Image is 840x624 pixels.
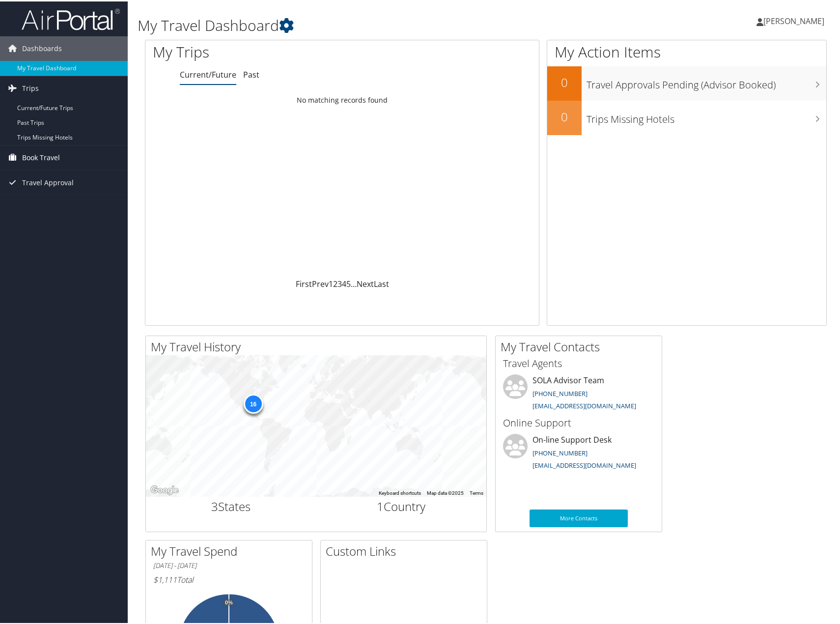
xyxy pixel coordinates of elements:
a: 0Travel Approvals Pending (Advisor Booked) [547,65,826,99]
a: 1 [329,277,333,288]
a: Terms (opens in new tab) [470,489,483,494]
a: Current/Future [180,68,236,79]
a: Next [357,277,374,288]
h2: My Travel History [151,337,486,354]
li: On-line Support Desk [498,432,659,473]
a: 3 [337,277,342,288]
td: No matching records found [145,90,539,108]
a: 5 [346,277,351,288]
h2: 0 [547,73,582,89]
h2: My Travel Spend [151,541,312,558]
a: Last [374,277,389,288]
h6: Total [153,573,305,584]
span: 1 [377,497,384,513]
h3: Travel Agents [503,355,654,369]
a: 4 [342,277,346,288]
tspan: 0% [225,598,233,604]
a: [EMAIL_ADDRESS][DOMAIN_NAME] [532,400,636,409]
a: 2 [333,277,337,288]
span: $1,111 [153,573,177,584]
h6: [DATE] - [DATE] [153,560,305,569]
button: Keyboard shortcuts [379,488,421,495]
h2: Country [324,497,479,513]
span: Dashboards [22,35,62,59]
div: 16 [243,393,263,412]
span: Book Travel [22,144,60,169]
a: Past [243,68,259,79]
a: [PERSON_NAME] [756,5,834,34]
h3: Travel Approvals Pending (Advisor Booked) [587,72,826,90]
a: [EMAIL_ADDRESS][DOMAIN_NAME] [532,459,636,468]
li: SOLA Advisor Team [498,373,659,413]
a: 0Trips Missing Hotels [547,99,826,134]
a: First [296,277,312,288]
h2: Custom Links [326,541,487,558]
a: [PHONE_NUMBER] [532,447,588,456]
span: Trips [22,75,39,99]
a: Prev [312,277,329,288]
a: More Contacts [530,508,628,526]
h3: Trips Missing Hotels [587,106,826,125]
span: [PERSON_NAME] [763,14,824,25]
img: Google [148,482,181,495]
a: [PHONE_NUMBER] [532,388,588,397]
h1: My Trips [153,40,367,61]
h2: States [153,497,309,513]
h2: 0 [547,107,582,124]
span: Map data ©2025 [427,489,464,494]
h3: Online Support [503,415,654,428]
h2: My Travel Contacts [501,337,662,354]
span: Travel Approval [22,169,74,194]
a: Open this area in Google Maps (opens a new window) [148,482,181,495]
span: … [351,277,357,288]
h1: My Travel Dashboard [138,14,602,34]
h1: My Action Items [547,40,826,61]
img: airportal-logo.png [22,6,120,29]
span: 3 [211,497,218,513]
